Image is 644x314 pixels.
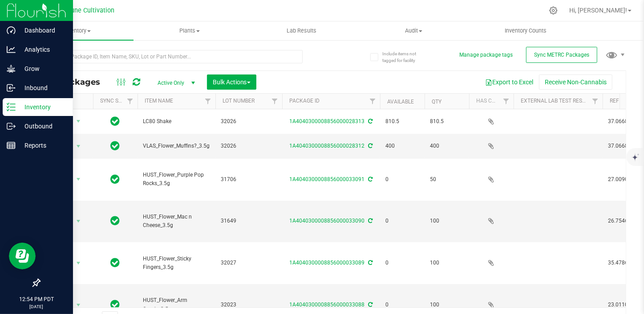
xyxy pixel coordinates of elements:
span: 32026 [221,142,277,150]
a: Item Name [145,98,173,104]
a: 1A4040300008856000033090 [290,218,365,224]
a: Sync Status [100,98,134,104]
div: Manage settings [548,6,559,15]
span: Sync from Compliance System [367,143,373,149]
span: HUST_Flower_Purple Pop Rocks_3.5g [143,171,210,188]
span: In Sync [111,173,120,186]
button: Receive Non-Cannabis [539,74,612,90]
a: 1A4040300008856000033091 [290,176,365,182]
span: HUST_Flower_Arm Candy_3.5g [143,296,210,313]
a: Audit [357,21,470,40]
a: Inventory Counts [470,21,582,40]
inline-svg: Analytics [7,45,16,54]
span: LC80 Shake [143,117,210,126]
p: Reports [16,140,69,151]
span: Lab Results [275,27,328,35]
span: 100 [430,217,464,225]
span: 0 [385,217,419,225]
p: Analytics [16,44,69,55]
a: 1A4040300008856000028313 [290,118,365,124]
p: Dashboard [16,25,69,36]
span: Sync from Compliance System [367,302,373,308]
a: 1A4040300008856000033088 [290,302,365,308]
span: Inventory [21,27,134,35]
span: 32027 [221,259,277,267]
span: In Sync [111,215,120,227]
span: Plants [134,27,245,35]
span: 0 [385,259,419,267]
a: 1A4040300008856000033089 [290,260,365,266]
p: [DATE] [4,303,69,310]
span: In Sync [111,140,120,152]
span: Bulk Actions [213,78,251,86]
a: Inventory [21,21,134,40]
span: HUST_Flower_Mac n Cheese_3.5g [143,213,210,230]
a: Lab Results [246,21,358,40]
button: Export to Excel [479,74,539,90]
p: 12:54 PM PDT [4,295,69,303]
span: Sync from Compliance System [367,260,373,266]
a: Package ID [289,98,320,104]
span: select [73,173,84,186]
span: Audit [358,27,469,35]
span: All Packages [46,77,109,87]
iframe: Resource center [9,243,36,269]
a: External Lab Test Result [521,98,591,104]
span: Dune Cultivation [67,7,115,14]
span: select [73,115,84,128]
span: 100 [430,259,464,267]
span: 50 [430,175,464,184]
span: Sync from Compliance System [367,118,373,124]
span: 810.5 [430,117,464,126]
p: Outbound [16,121,69,132]
span: 32026 [221,117,277,126]
input: Search Package ID, Item Name, SKU, Lot or Part Number... [39,50,303,63]
span: Sync from Compliance System [367,176,373,182]
span: VLAS_Flower_Muffins?_3.5g [143,142,210,150]
inline-svg: Dashboard [7,26,16,35]
span: 31706 [221,175,277,184]
a: Filter [123,94,138,109]
span: HUST_Flower_Sticky Fingers_3.5g [143,255,210,272]
span: Sync from Compliance System [367,218,373,224]
span: 0 [385,301,419,309]
button: Bulk Actions [207,74,256,90]
span: Hi, [PERSON_NAME]! [569,7,627,14]
a: Filter [499,94,514,109]
p: Inbound [16,83,69,93]
span: In Sync [111,115,120,128]
span: 100 [430,301,464,309]
a: Filter [588,94,603,109]
button: Manage package tags [459,51,513,59]
span: Inventory Counts [493,27,559,35]
inline-svg: Outbound [7,122,16,131]
a: Qty [432,99,441,105]
span: select [73,215,84,227]
span: select [73,299,84,311]
span: 810.5 [385,117,419,126]
span: 0 [385,175,419,184]
button: Sync METRC Packages [526,47,597,63]
span: 31649 [221,217,277,225]
inline-svg: Reports [7,141,16,150]
inline-svg: Grow [7,64,16,73]
a: Plants [134,21,246,40]
a: Available [387,99,414,105]
span: Include items not tagged for facility [382,50,427,64]
inline-svg: Inbound [7,83,16,92]
p: Grow [16,63,69,74]
a: Filter [201,94,215,109]
span: 400 [430,142,464,150]
span: 400 [385,142,419,150]
span: In Sync [111,256,120,269]
span: select [73,257,84,269]
a: Filter [267,94,282,109]
p: Inventory [16,102,69,112]
span: select [73,140,84,153]
th: Has COA [469,94,514,109]
inline-svg: Inventory [7,103,16,112]
a: 1A4040300008856000028312 [290,143,365,149]
span: Sync METRC Packages [534,52,589,58]
a: Lot Number [223,98,255,104]
span: 32023 [221,301,277,309]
